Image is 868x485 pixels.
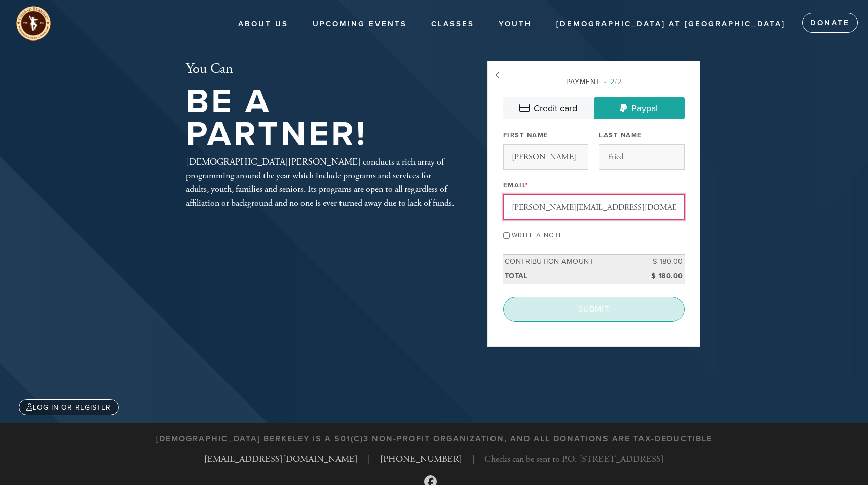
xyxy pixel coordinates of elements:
div: [DEMOGRAPHIC_DATA][PERSON_NAME] conducts a rich array of programming around the year which includ... [186,155,455,210]
td: $ 180.00 [639,255,685,269]
label: Write a note [512,231,563,239]
img: unnamed%20%283%29_0.png [15,5,52,42]
a: Log in or register [19,399,119,415]
label: Last Name [599,131,643,140]
span: Checks can be sent to P.O. [STREET_ADDRESS] [484,452,664,466]
input: Submit [503,297,685,322]
a: Paypal [594,97,685,119]
h2: You Can [186,61,455,78]
label: First Name [503,131,549,140]
span: | [472,452,474,466]
a: Youth [491,15,540,34]
td: Contribution Amount [503,255,639,269]
span: /2 [604,77,622,86]
a: Classes [424,15,482,34]
h1: Be A Partner! [186,86,455,151]
a: Upcoming Events [305,15,414,34]
td: Total [503,269,639,284]
a: Credit card [503,97,594,119]
span: 2 [610,77,615,86]
a: About Us [231,15,296,34]
h3: [DEMOGRAPHIC_DATA] Berkeley is a 501(c)3 non-profit organization, and all donations are tax-deduc... [156,434,712,444]
div: Payment [503,76,685,87]
a: [PHONE_NUMBER] [380,453,462,465]
td: $ 180.00 [639,269,685,284]
a: [DEMOGRAPHIC_DATA] at [GEOGRAPHIC_DATA] [549,15,793,34]
span: | [368,452,370,466]
a: Donate [802,13,858,33]
span: This field is required. [525,181,529,189]
label: Email [503,181,529,190]
a: [EMAIL_ADDRESS][DOMAIN_NAME] [204,453,358,465]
